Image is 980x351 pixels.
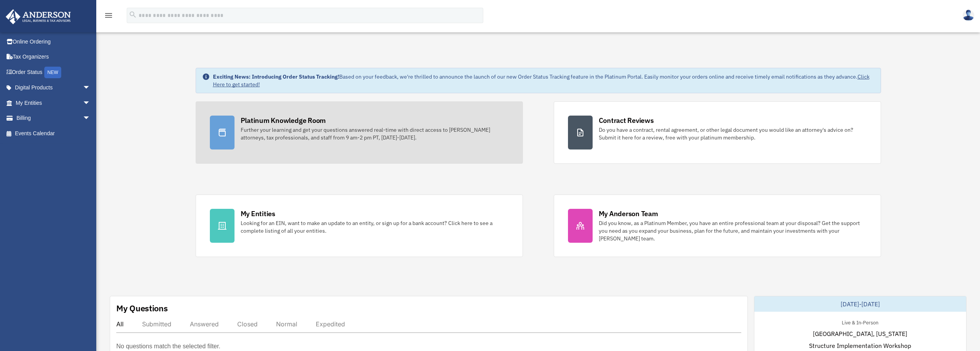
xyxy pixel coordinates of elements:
[241,219,509,235] div: Looking for an EIN, want to make an update to an entity, or sign up for a bank account? Click her...
[213,73,874,88] div: Based on your feedback, we're thrilled to announce the launch of our new Order Status Tracking fe...
[813,329,907,338] span: [GEOGRAPHIC_DATA], [US_STATE]
[3,9,73,24] img: Anderson Advisors Platinum Portal
[237,320,258,328] div: Closed
[5,95,102,111] a: My Entitiesarrow_drop_down
[44,67,61,78] div: NEW
[5,111,102,126] a: Billingarrow_drop_down
[599,219,867,242] div: Did you know, as a Platinum Member, you have an entire professional team at your disposal? Get th...
[809,341,911,350] span: Structure Implementation Workshop
[241,126,509,141] div: Further your learning and get your questions answered real-time with direct access to [PERSON_NAM...
[196,195,523,257] a: My Entities Looking for an EIN, want to make an update to an entity, or sign up for a bank accoun...
[5,80,102,96] a: Digital Productsarrow_drop_down
[142,320,171,328] div: Submitted
[5,49,102,65] a: Tax Organizers
[5,126,102,141] a: Events Calendar
[276,320,297,328] div: Normal
[836,318,885,326] div: Live & In-Person
[213,73,339,80] strong: Exciting News: Introducing Order Status Tracking!
[5,34,102,49] a: Online Ordering
[599,209,658,218] div: My Anderson Team
[190,320,219,328] div: Answered
[104,11,113,20] i: menu
[554,195,881,257] a: My Anderson Team Did you know, as a Platinum Member, you have an entire professional team at your...
[213,73,869,88] a: Click Here to get started!
[116,302,168,314] div: My Questions
[599,126,867,141] div: Do you have a contract, rental agreement, or other legal document you would like an attorney's ad...
[83,80,98,96] span: arrow_drop_down
[599,116,654,125] div: Contract Reviews
[196,101,523,164] a: Platinum Knowledge Room Further your learning and get your questions answered real-time with dire...
[83,111,98,126] span: arrow_drop_down
[963,10,974,21] img: User Pic
[241,209,275,218] div: My Entities
[5,64,102,80] a: Order StatusNEW
[554,101,881,164] a: Contract Reviews Do you have a contract, rental agreement, or other legal document you would like...
[241,116,326,125] div: Platinum Knowledge Room
[83,95,98,111] span: arrow_drop_down
[754,296,966,312] div: [DATE]-[DATE]
[104,13,113,20] a: menu
[116,320,124,328] div: All
[129,10,137,19] i: search
[316,320,345,328] div: Expedited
